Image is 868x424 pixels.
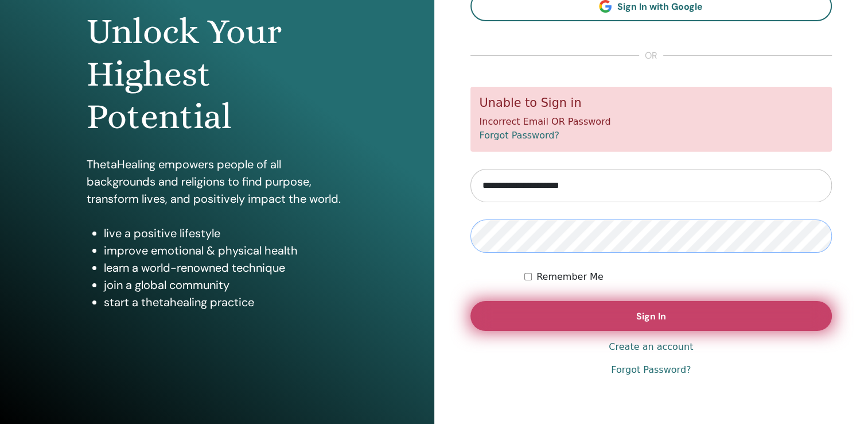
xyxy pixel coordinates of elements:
[480,130,559,141] a: Forgot Password?
[104,294,347,311] li: start a thetahealing practice
[617,1,703,13] span: Sign In with Google
[87,10,347,138] h1: Unlock Your Highest Potential
[611,363,691,377] a: Forgot Password?
[470,87,832,152] div: Incorrect Email OR Password
[639,49,663,63] span: or
[104,242,347,259] li: improve emotional & physical health
[524,270,832,284] div: Keep me authenticated indefinitely or until I manually logout
[470,301,832,331] button: Sign In
[87,156,347,207] p: ThetaHealing empowers people of all backgrounds and religions to find purpose, transform lives, a...
[480,96,823,110] h5: Unable to Sign in
[536,270,604,284] label: Remember Me
[636,310,666,322] span: Sign In
[104,225,347,242] li: live a positive lifestyle
[104,276,347,294] li: join a global community
[609,340,693,354] a: Create an account
[104,259,347,276] li: learn a world-renowned technique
